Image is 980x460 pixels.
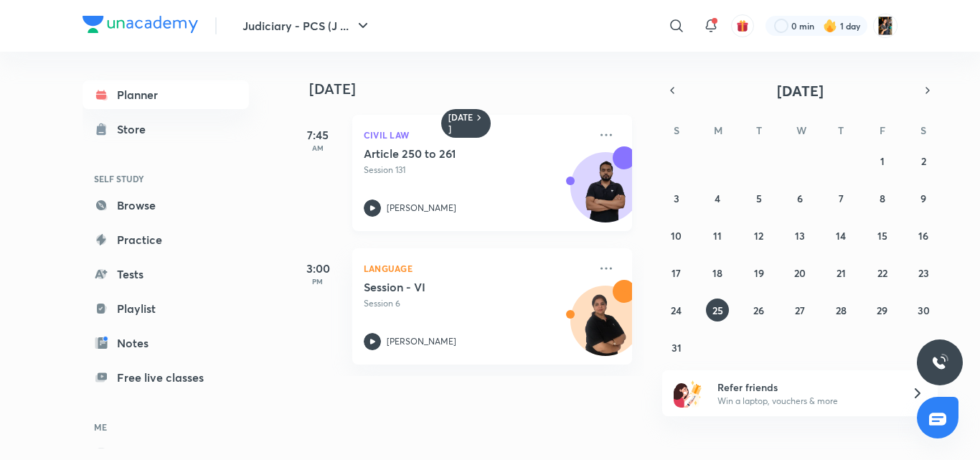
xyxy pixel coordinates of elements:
abbr: August 6, 2025 [797,192,803,205]
abbr: August 31, 2025 [672,341,682,355]
abbr: August 27, 2025 [795,304,805,317]
abbr: August 7, 2025 [839,192,844,205]
a: Practice [83,225,249,254]
button: August 5, 2025 [748,187,771,210]
p: Session 6 [364,297,589,310]
button: August 23, 2025 [912,261,935,284]
button: August 21, 2025 [829,261,852,284]
abbr: Tuesday [756,123,762,137]
h5: 3:00 [289,260,347,277]
button: August 1, 2025 [871,149,894,172]
img: ttu [931,354,948,371]
p: Session 131 [364,164,589,177]
button: August 25, 2025 [706,299,729,321]
a: Planner [83,80,249,109]
button: August 17, 2025 [665,261,688,284]
abbr: August 15, 2025 [877,229,887,243]
abbr: August 16, 2025 [918,229,928,243]
abbr: August 30, 2025 [918,304,930,317]
div: Store [117,121,154,138]
img: Avatar [571,160,640,229]
button: August 31, 2025 [665,336,688,359]
img: Company Logo [83,16,198,33]
h6: [DATE] [448,112,473,135]
abbr: Monday [714,123,722,137]
abbr: August 23, 2025 [918,266,929,280]
abbr: August 9, 2025 [920,192,926,205]
abbr: August 12, 2025 [754,229,763,243]
abbr: August 25, 2025 [712,304,723,317]
h6: SELF STUDY [83,166,249,191]
abbr: Thursday [838,123,844,137]
abbr: August 1, 2025 [880,154,885,168]
abbr: Wednesday [796,123,806,137]
button: August 10, 2025 [665,224,688,247]
abbr: August 18, 2025 [712,266,722,280]
button: August 13, 2025 [788,224,811,247]
p: Language [364,260,589,277]
button: August 22, 2025 [871,261,894,284]
button: August 29, 2025 [871,299,894,321]
button: [DATE] [682,80,918,100]
abbr: August 28, 2025 [836,304,847,317]
button: August 6, 2025 [788,187,811,210]
img: Mahima Saini [873,14,897,38]
button: August 16, 2025 [912,224,935,247]
button: August 9, 2025 [912,187,935,210]
abbr: August 5, 2025 [756,192,762,205]
abbr: August 29, 2025 [877,304,887,317]
a: Tests [83,260,249,288]
button: August 12, 2025 [748,224,771,247]
button: August 26, 2025 [748,299,771,321]
img: streak [823,19,837,33]
abbr: August 19, 2025 [754,266,764,280]
button: August 7, 2025 [829,187,852,210]
abbr: August 21, 2025 [837,266,846,280]
button: August 24, 2025 [665,299,688,321]
p: Civil Law [364,126,589,144]
img: avatar [736,19,749,32]
button: August 19, 2025 [748,261,771,284]
h5: Article 250 to 261 [364,146,542,161]
button: August 30, 2025 [912,299,935,321]
button: August 20, 2025 [788,261,811,284]
abbr: August 4, 2025 [715,192,720,205]
button: August 14, 2025 [829,224,852,247]
abbr: August 3, 2025 [674,192,679,205]
button: August 8, 2025 [871,187,894,210]
button: August 15, 2025 [871,224,894,247]
a: Browse [83,191,249,220]
a: Free live classes [83,363,249,392]
p: [PERSON_NAME] [387,335,456,348]
p: AM [289,144,347,152]
img: referral [674,379,702,408]
abbr: August 2, 2025 [921,154,926,168]
abbr: August 26, 2025 [753,304,764,317]
h6: Refer friends [717,380,894,395]
abbr: August 22, 2025 [877,266,887,280]
a: Store [83,115,249,144]
a: Playlist [83,294,249,323]
img: Avatar [571,294,640,362]
abbr: August 20, 2025 [794,266,806,280]
abbr: Friday [880,123,885,137]
abbr: August 17, 2025 [672,266,681,280]
h6: ME [83,415,249,439]
abbr: Sunday [674,123,679,137]
a: Notes [83,329,249,357]
abbr: Saturday [920,123,926,137]
button: August 27, 2025 [788,299,811,321]
button: August 2, 2025 [912,149,935,172]
abbr: August 13, 2025 [795,229,805,243]
h5: 7:45 [289,126,347,144]
p: [PERSON_NAME] [387,202,456,215]
h4: [DATE] [309,80,646,98]
button: Judiciary - PCS (J ... [234,11,380,40]
button: August 4, 2025 [706,187,729,210]
h5: Session - VI [364,280,542,294]
p: PM [289,277,347,286]
button: August 18, 2025 [706,261,729,284]
abbr: August 24, 2025 [671,304,682,317]
button: August 3, 2025 [665,187,688,210]
abbr: August 10, 2025 [671,229,682,243]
